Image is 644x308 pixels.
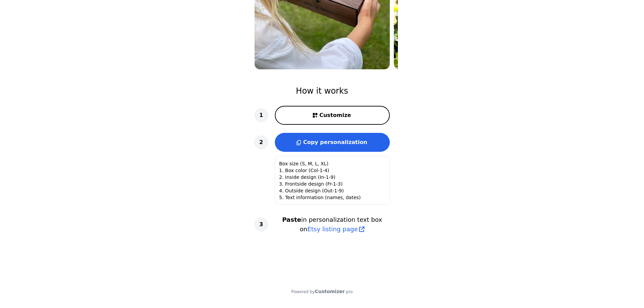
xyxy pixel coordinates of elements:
[275,215,390,234] h3: in personalization text box on
[319,111,351,119] span: Customize
[275,106,390,125] button: Customize
[345,289,353,294] span: .pro
[259,138,263,146] span: 2
[315,289,353,294] a: Customizer.pro
[259,220,263,229] span: 3
[282,216,301,223] b: Paste
[291,288,353,295] div: Powered by
[275,133,390,152] button: Copy personalization
[307,224,358,234] span: Etsy listing page
[303,139,367,145] span: Copy personalization
[255,86,390,96] h2: How it works
[315,289,345,294] span: Customizer
[259,111,263,119] span: 1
